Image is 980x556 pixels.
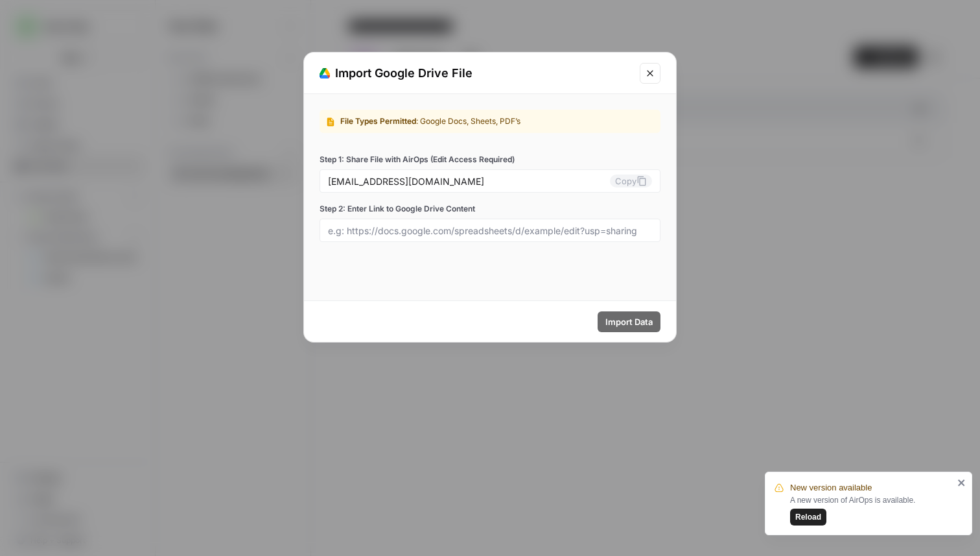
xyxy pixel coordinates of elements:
button: Copy [610,175,652,187]
label: Step 1: Share File with AirOps (Edit Access Required) [320,154,660,165]
input: e.g: https://docs.google.com/spreadsheets/d/example/edit?usp=sharing [328,224,652,236]
span: : Google Docs, Sheets, PDF’s [416,116,520,126]
span: Reload [795,511,821,523]
span: File Types Permitted [340,116,416,126]
label: Step 2: Enter Link to Google Drive Content [320,203,660,215]
div: Import Google Drive File [320,64,632,82]
span: Import Data [605,315,653,328]
button: Close modal [640,63,660,84]
span: New version available [790,481,872,494]
button: close [957,477,966,488]
button: Import Data [598,311,660,332]
button: Reload [790,509,826,526]
div: A new version of AirOps is available. [790,494,953,526]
